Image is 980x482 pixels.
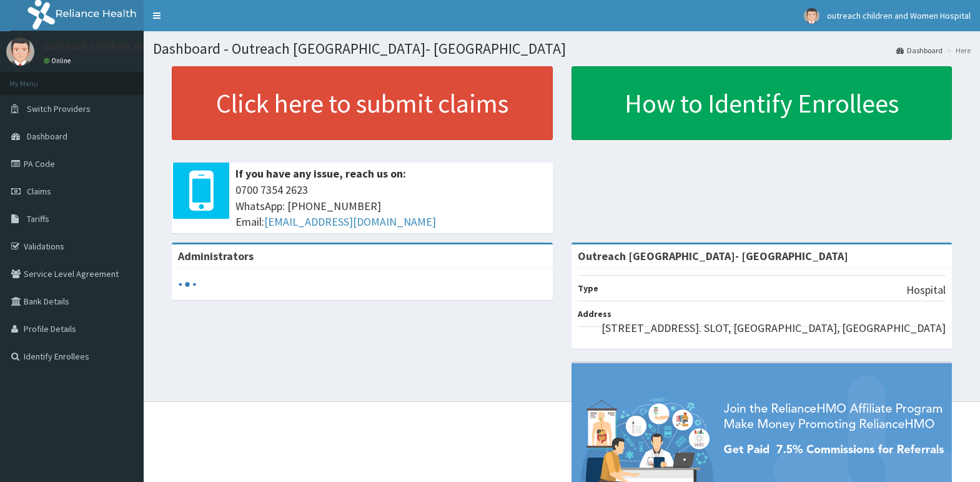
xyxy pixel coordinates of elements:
b: Type [578,283,598,294]
span: Switch Providers [27,103,91,114]
img: User Image [804,8,819,24]
span: Dashboard [27,131,67,142]
a: Dashboard [896,45,943,56]
strong: Outreach [GEOGRAPHIC_DATA]- [GEOGRAPHIC_DATA] [578,249,848,263]
h1: Dashboard - Outreach [GEOGRAPHIC_DATA]- [GEOGRAPHIC_DATA] [153,41,971,57]
b: Administrators [178,249,254,263]
a: Click here to submit claims [172,66,553,140]
a: [EMAIL_ADDRESS][DOMAIN_NAME] [264,214,436,229]
b: If you have any issue, reach us on: [235,166,406,181]
p: outreach children and Women Hospital [44,41,234,52]
a: How to Identify Enrollees [572,66,953,140]
b: Address [578,308,611,319]
svg: audio-loading [178,275,197,294]
span: outreach children and Women Hospital [827,10,971,21]
span: 0700 7354 2623 WhatsApp: [PHONE_NUMBER] Email: [235,182,547,230]
p: [STREET_ADDRESS]. SLOT, [GEOGRAPHIC_DATA], [GEOGRAPHIC_DATA] [601,320,946,336]
p: Hospital [906,282,946,298]
li: Here [944,45,971,56]
span: Claims [27,186,51,197]
img: User Image [6,38,34,66]
span: Tariffs [27,213,49,224]
a: Online [44,56,74,65]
